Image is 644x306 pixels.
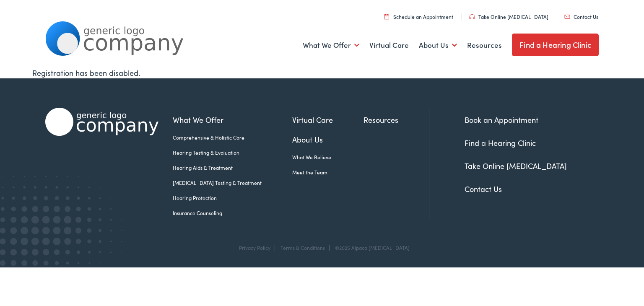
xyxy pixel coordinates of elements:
[292,114,364,125] a: Virtual Care
[173,179,292,187] a: [MEDICAL_DATA] Testing & Treatment
[465,114,538,125] a: Book an Appointment
[469,14,475,19] img: utility icon
[292,153,364,161] a: What We Believe
[465,184,502,194] a: Contact Us
[292,169,364,176] a: Meet the Team
[173,164,292,171] a: Hearing Aids & Treatment
[564,13,598,20] a: Contact Us
[384,13,453,20] a: Schedule an Appointment
[45,108,158,136] img: Alpaca Audiology
[419,30,457,61] a: About Us
[173,149,292,156] a: Hearing Testing & Evaluation
[173,209,292,217] a: Insurance Counseling
[467,30,502,61] a: Resources
[564,15,570,19] img: utility icon
[280,244,325,251] a: Terms & Conditions
[469,13,548,20] a: Take Online [MEDICAL_DATA]
[512,34,599,56] a: Find a Hearing Clinic
[239,244,270,251] a: Privacy Policy
[369,30,409,61] a: Virtual Care
[384,14,389,19] img: utility icon
[303,30,359,61] a: What We Offer
[292,134,364,145] a: About Us
[173,114,292,125] a: What We Offer
[465,161,567,171] a: Take Online [MEDICAL_DATA]
[331,245,410,251] div: ©2025 Alpaca [MEDICAL_DATA]
[465,137,536,148] a: Find a Hearing Clinic
[173,194,292,202] a: Hearing Protection
[364,114,429,125] a: Resources
[173,134,292,141] a: Comprehensive & Holistic Care
[32,67,612,78] div: Registration has been disabled.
